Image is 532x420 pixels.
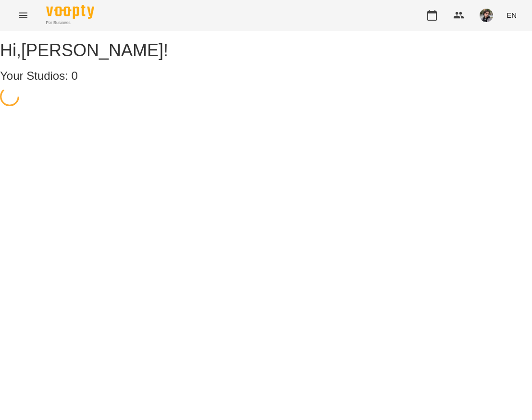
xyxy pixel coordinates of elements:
span: 0 [72,69,78,82]
button: Menu [12,4,35,27]
button: EN [503,6,520,24]
span: For Business [46,20,94,26]
img: 3324ceff06b5eb3c0dd68960b867f42f.jpeg [480,9,493,22]
span: EN [507,10,517,20]
img: Voopty Logo [46,5,94,19]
